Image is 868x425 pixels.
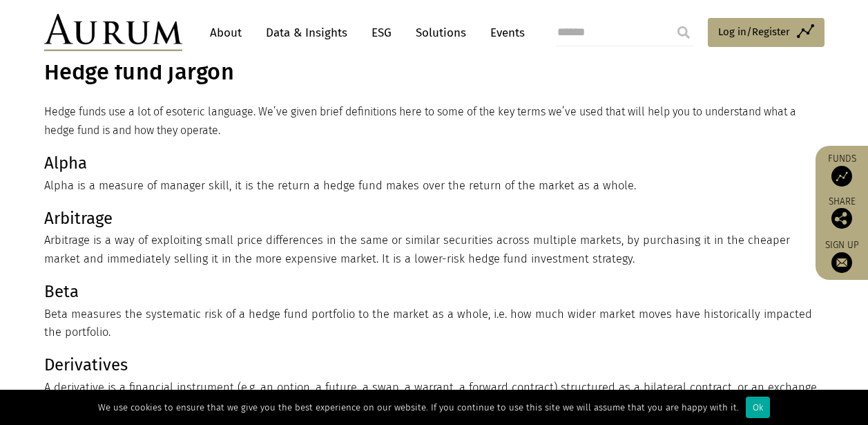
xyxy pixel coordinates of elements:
img: Access Funds [831,166,852,187]
p: Arbitrage is a way of exploiting small price differences in the same or similar securities across... [44,205,821,268]
strong: Beta [44,282,79,301]
a: About [203,20,249,46]
img: Sign up to our newsletter [831,252,852,273]
img: Share this post [831,208,852,229]
img: Aurum [44,14,182,51]
a: Sign up [822,239,861,273]
a: Funds [822,153,861,187]
a: Data & Insights [259,20,354,46]
strong: Arbitrage [44,209,113,228]
p: A derivative is a financial instrument (e.g. an option, a future, a swap, a warrant, a forward co... [44,352,821,415]
span: Log in/Register [718,23,790,40]
strong: Alpha [44,153,87,173]
div: Share [822,197,861,229]
h1: Hedge fund jargon [44,59,821,86]
p: Alpha is a measure of manager skill, it is the return a hedge fund makes over the return of the m... [44,150,821,195]
strong: Derivatives [44,355,128,375]
a: Events [483,20,525,46]
a: ESG [365,20,398,46]
div: Ok [746,397,770,418]
p: Beta measures the systematic risk of a hedge fund portfolio to the market as a whole, i.e. how mu... [44,278,821,341]
span: Hedge funds use a lot of esoteric language. We’ve given brief definitions here to some of the key... [44,105,796,136]
input: Submit [670,19,697,46]
a: Solutions [409,20,473,46]
a: Log in/Register [708,18,824,47]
